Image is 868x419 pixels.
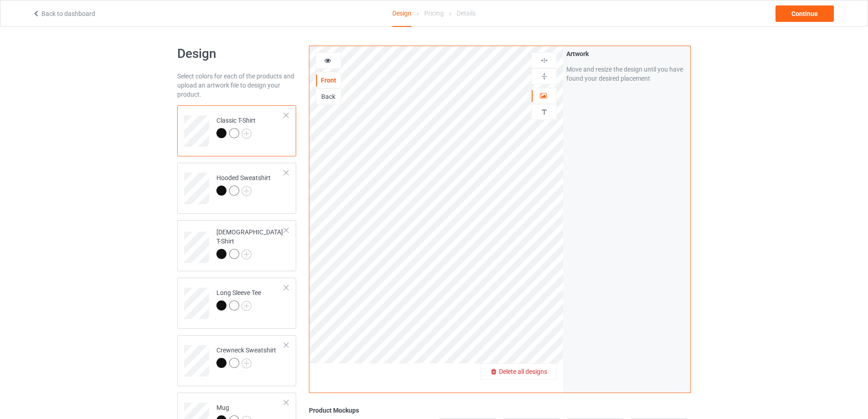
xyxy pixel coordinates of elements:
[241,358,252,368] img: svg+xml;base64,PD94bWwgdmVyc2lvbj0iMS4wIiBlbmNvZGluZz0iVVRGLTgiPz4KPHN2ZyB3aWR0aD0iMjJweCIgaGVpZ2...
[216,173,271,195] div: Hooded Sweatshirt
[309,406,691,415] div: Product Mockups
[216,346,276,367] div: Crewneck Sweatshirt
[316,92,341,101] div: Back
[457,0,476,26] div: Details
[216,228,284,259] div: [DEMOGRAPHIC_DATA] T-Shirt
[241,249,252,259] img: svg+xml;base64,PD94bWwgdmVyc2lvbj0iMS4wIiBlbmNvZGluZz0iVVRGLTgiPz4KPHN2ZyB3aWR0aD0iMjJweCIgaGVpZ2...
[566,49,687,58] div: Artwork
[540,72,549,81] img: svg%3E%0A
[424,0,444,26] div: Pricing
[540,108,549,116] img: svg%3E%0A
[177,46,296,62] h1: Design
[177,163,296,214] div: Hooded Sweatshirt
[566,65,687,83] div: Move and resize the design until you have found your desired placement
[177,278,296,329] div: Long Sleeve Tee
[177,72,296,99] div: Select colors for each of the products and upload an artwork file to design your product.
[241,301,252,311] img: svg+xml;base64,PD94bWwgdmVyc2lvbj0iMS4wIiBlbmNvZGluZz0iVVRGLTgiPz4KPHN2ZyB3aWR0aD0iMjJweCIgaGVpZ2...
[216,288,261,310] div: Long Sleeve Tee
[177,105,296,156] div: Classic T-Shirt
[177,220,296,271] div: [DEMOGRAPHIC_DATA] T-Shirt
[32,10,95,17] a: Back to dashboard
[241,186,252,196] img: svg+xml;base64,PD94bWwgdmVyc2lvbj0iMS4wIiBlbmNvZGluZz0iVVRGLTgiPz4KPHN2ZyB3aWR0aD0iMjJweCIgaGVpZ2...
[776,5,834,22] div: Continue
[392,0,411,27] div: Design
[316,76,341,85] div: Front
[540,56,549,65] img: svg%3E%0A
[241,129,252,139] img: svg+xml;base64,PD94bWwgdmVyc2lvbj0iMS4wIiBlbmNvZGluZz0iVVRGLTgiPz4KPHN2ZyB3aWR0aD0iMjJweCIgaGVpZ2...
[499,368,547,375] span: Delete all designs
[216,116,256,138] div: Classic T-Shirt
[177,335,296,386] div: Crewneck Sweatshirt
